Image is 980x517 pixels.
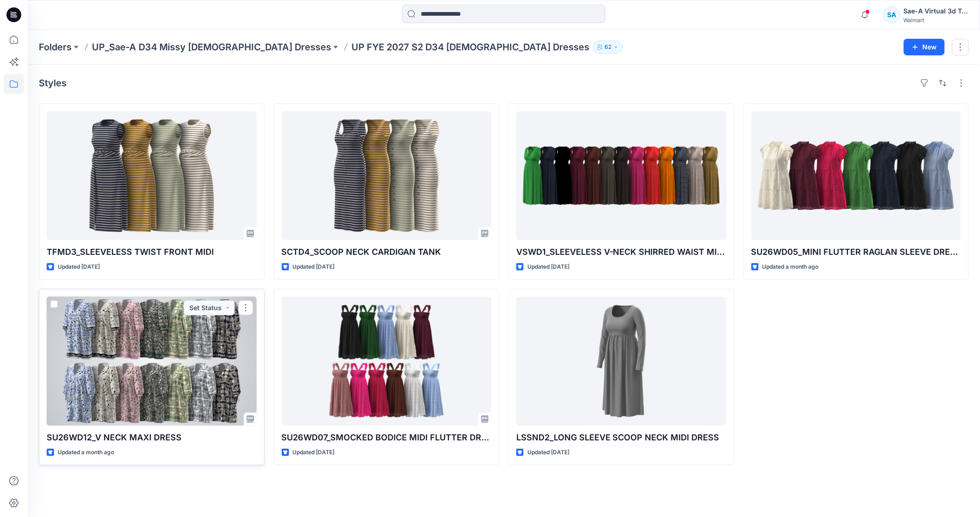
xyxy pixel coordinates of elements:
[92,41,331,54] a: UP_Sae-A D34 Missy [DEMOGRAPHIC_DATA] Dresses
[605,42,611,52] p: 62
[904,17,968,24] div: Walmart
[527,262,569,272] p: Updated [DATE]
[516,431,726,444] p: LSSND2_LONG SLEEVE SCOOP NECK MIDI DRESS
[904,6,968,17] div: Sae-A Virtual 3d Team
[47,297,257,426] a: SU26WD12_V NECK MAXI DRESS
[751,246,962,258] p: SU26WD05_MINI FLUTTER RAGLAN SLEEVE DRESS
[47,111,257,240] a: TFMD3_SLEEVELESS TWIST FRONT MIDI
[904,39,945,55] button: New
[39,78,67,89] h4: Styles
[516,111,726,240] a: VSWD1_SLEEVELESS V-NECK SHIRRED WAIST MIDI DRESS
[762,262,819,272] p: Updated a month ago
[47,246,257,258] p: TFMD3_SLEEVELESS TWIST FRONT MIDI
[58,448,114,457] p: Updated a month ago
[282,246,492,258] p: SCTD4_SCOOP NECK CARDIGAN TANK
[516,297,726,426] a: LSSND2_LONG SLEEVE SCOOP NECK MIDI DRESS
[593,41,623,54] button: 62
[58,262,100,272] p: Updated [DATE]
[282,431,492,444] p: SU26WD07_SMOCKED BODICE MIDI FLUTTER DRESS
[293,448,335,457] p: Updated [DATE]
[883,6,900,23] div: SA
[527,448,569,457] p: Updated [DATE]
[47,431,257,444] p: SU26WD12_V NECK MAXI DRESS
[516,246,726,258] p: VSWD1_SLEEVELESS V-NECK SHIRRED WAIST MIDI DRESS
[751,111,962,240] a: SU26WD05_MINI FLUTTER RAGLAN SLEEVE DRESS
[282,111,492,240] a: SCTD4_SCOOP NECK CARDIGAN TANK
[282,297,492,426] a: SU26WD07_SMOCKED BODICE MIDI FLUTTER DRESS
[293,262,335,272] p: Updated [DATE]
[39,41,72,54] a: Folders
[351,41,589,54] p: UP FYE 2027 S2 D34 [DEMOGRAPHIC_DATA] Dresses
